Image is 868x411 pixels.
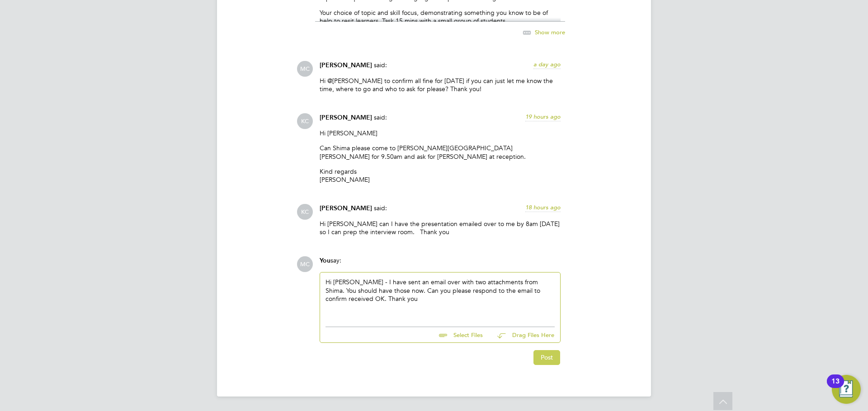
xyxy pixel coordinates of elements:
[320,114,372,121] span: [PERSON_NAME]
[320,144,561,160] p: Can Shima please come to [PERSON_NAME][GEOGRAPHIC_DATA][PERSON_NAME] for 9.50am and ask for [PERS...
[320,77,561,93] p: Hi @[PERSON_NAME] to confirm all fine for [DATE] if you can just let me know the time, where to g...
[297,204,313,220] span: KC
[297,256,313,272] span: MC
[525,203,561,211] span: 18 hours ago
[525,113,561,120] span: 19 hours ago
[374,61,387,69] span: said:
[533,60,561,68] span: a day ago
[490,326,555,345] button: Drag Files Here
[533,350,560,365] button: Post
[320,256,561,272] div: say:
[320,9,561,25] p: Your choice of topic and skill focus, demonstrating something you know to be of help to resit lea...
[320,61,372,69] span: [PERSON_NAME]
[535,28,565,36] span: Show more
[374,204,387,212] span: said:
[320,167,561,184] p: Kind regards [PERSON_NAME]
[325,278,555,317] div: Hi [PERSON_NAME] - I have sent an email over with two attachments from Shima. You should have tho...
[320,257,330,264] span: You
[320,129,561,137] p: Hi [PERSON_NAME]
[320,220,561,236] p: Hi [PERSON_NAME] can I have the presentation emailed over to me by 8am [DATE] so I can prep the i...
[297,61,313,77] span: MC
[374,113,387,121] span: said:
[832,375,861,404] button: Open Resource Center, 13 new notifications
[320,204,372,212] span: [PERSON_NAME]
[297,113,313,129] span: KC
[831,381,840,393] div: 13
